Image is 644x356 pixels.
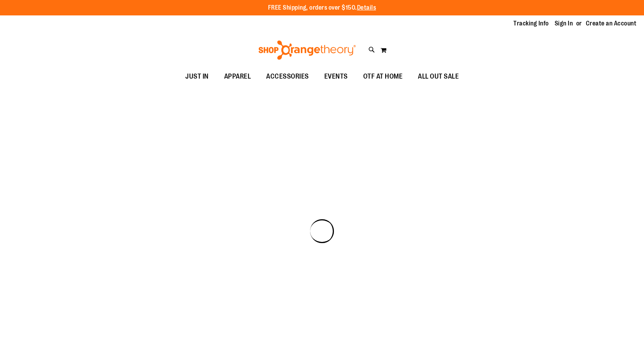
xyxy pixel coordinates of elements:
span: ACCESSORIES [266,68,309,85]
span: ALL OUT SALE [418,68,459,85]
a: Details [357,4,376,11]
span: OTF AT HOME [363,68,403,85]
span: EVENTS [324,68,348,85]
a: Sign In [555,19,573,28]
span: APPAREL [224,68,251,85]
img: Shop Orangetheory [257,40,357,60]
a: Tracking Info [513,19,549,28]
a: Create an Account [586,19,637,28]
p: FREE Shipping, orders over $150. [268,3,376,12]
span: JUST IN [185,68,209,85]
